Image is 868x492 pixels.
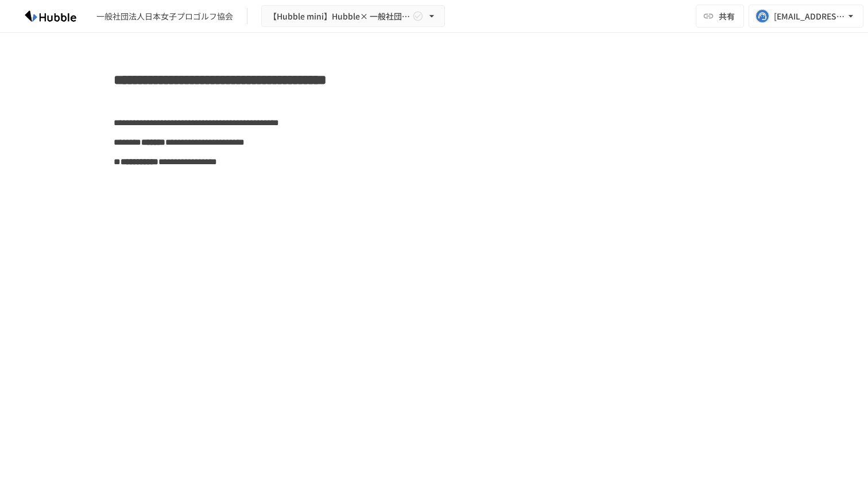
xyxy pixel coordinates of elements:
div: [EMAIL_ADDRESS][DOMAIN_NAME] [774,9,845,24]
div: 一般社団法人日本女子プロゴルフ協会 [96,10,233,22]
button: 【Hubble mini】Hubble× 一般社団法人日本女子プロゴルフ協会 オンボーディングプロジェクト [261,5,445,28]
button: 共有 [696,5,744,28]
span: 【Hubble mini】Hubble× 一般社団法人日本女子プロゴルフ協会 オンボーディングプロジェクト [269,9,410,24]
img: HzDRNkGCf7KYO4GfwKnzITak6oVsp5RHeZBEM1dQFiQ [14,7,87,25]
span: 共有 [719,10,735,22]
button: [EMAIL_ADDRESS][DOMAIN_NAME] [749,5,863,28]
